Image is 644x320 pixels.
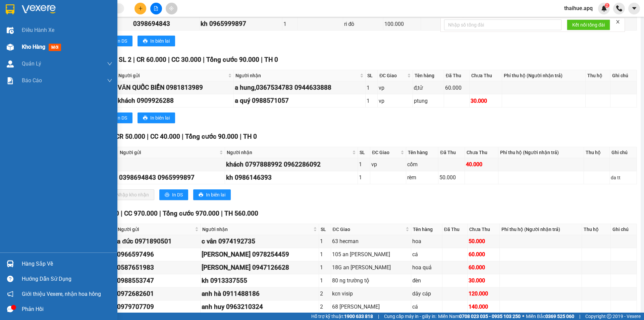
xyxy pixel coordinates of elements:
[201,19,281,29] div: kh 0965999897
[11,5,59,27] strong: CHUYỂN PHÁT NHANH AN PHÚ QUÝ
[121,210,122,217] span: |
[7,276,13,282] span: question-circle
[107,78,112,83] span: down
[379,97,411,105] div: vp
[367,84,376,92] div: 1
[611,224,637,235] th: Ghi chú
[7,306,13,312] span: message
[193,189,231,200] button: printerIn biên lai
[119,173,223,183] div: 0398694843 0965999897
[469,303,498,311] div: 140.000
[159,189,188,200] button: printerIn DS
[106,210,119,217] span: CR 0
[117,302,199,312] div: 0979707709
[235,83,364,93] div: a hung,0367534783 0944633888
[442,224,468,235] th: Đã Thu
[615,19,620,24] span: close
[332,263,410,272] div: 18G an [PERSON_NAME]
[378,313,379,320] span: |
[22,290,101,298] span: Giới thiệu Vexere, nhận hoa hồng
[559,4,598,12] span: thaihue.apq
[412,303,441,311] div: cá
[332,250,410,259] div: 105 an [PERSON_NAME]
[203,56,205,63] span: |
[49,44,61,51] span: mới
[171,56,201,63] span: CC 30.000
[118,72,227,79] span: Người gửi
[366,70,378,81] th: SL
[202,249,318,260] div: [PERSON_NAME] 0978254459
[412,237,441,245] div: hoa
[168,56,170,63] span: |
[572,21,605,29] span: Kết nối tổng đài
[359,173,369,182] div: 1
[411,224,442,235] th: Tên hàng
[616,5,622,11] img: phone-icon
[332,303,410,311] div: 68 [PERSON_NAME]
[118,83,232,93] div: VĂN QUỐC BIỂN 0981813989
[332,237,410,245] div: 63 hecman
[471,97,501,105] div: 30.000
[22,44,45,50] span: Kho hàng
[235,72,359,79] span: Người nhận
[586,70,611,81] th: Thu hộ
[22,274,112,284] div: Hướng dẫn sử dụng
[439,173,463,182] div: 50.000
[584,147,610,158] th: Thu hộ
[6,4,14,14] img: logo-vxr
[384,313,436,320] span: Cung cấp máy in - giấy in:
[469,289,498,298] div: 120.000
[628,3,640,14] button: caret-down
[372,149,399,156] span: ĐC Giao
[117,249,199,260] div: 0966597496
[104,36,132,46] button: printerIn DS
[358,147,370,158] th: SL
[466,160,497,169] div: 40.000
[610,70,637,81] th: Ghi chú
[320,237,330,245] div: 1
[407,160,437,169] div: cốm
[407,173,437,182] div: rèm
[22,304,112,314] div: Phản hồi
[124,210,158,217] span: CC 970.000
[469,237,498,245] div: 50.000
[202,302,318,312] div: anh huy 0963210324
[320,250,330,259] div: 1
[611,174,636,181] div: da tt
[117,276,199,286] div: 0988553747
[138,6,143,11] span: plus
[7,27,14,34] img: warehouse-icon
[344,314,373,319] strong: 1900 633 818
[320,276,330,285] div: 1
[414,97,443,105] div: ptung
[465,147,498,158] th: Chưa Thu
[138,112,175,123] button: printerIn biên lai
[117,263,199,273] div: 0587651983
[135,3,146,14] button: plus
[412,250,441,259] div: cá
[311,313,373,320] span: Hỗ trợ kỹ thuật:
[22,59,41,68] span: Quản Lý
[22,26,54,34] span: Điều hành xe
[545,314,574,319] strong: 0369 525 060
[154,6,158,11] span: file-add
[444,19,561,30] input: Nhập số tổng đài
[333,226,405,233] span: ĐC Giao
[522,315,524,318] span: ⚪️
[235,96,364,106] div: a quý 0988571057
[438,147,465,158] th: Đã Thu
[332,289,410,298] div: kcn visip
[224,210,258,217] span: TH 560.000
[470,70,502,81] th: Chưa Thu
[320,303,330,311] div: 2
[143,116,148,121] span: printer
[412,263,441,272] div: hoa quả
[384,20,420,28] div: 100.000
[166,3,177,14] button: aim
[438,313,521,320] span: Miền Nam
[137,56,166,63] span: CR 60.000
[199,192,203,198] span: printer
[150,3,162,14] button: file-add
[500,224,582,235] th: Phí thu hộ (Người nhận trả)
[150,114,170,122] span: In biên lai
